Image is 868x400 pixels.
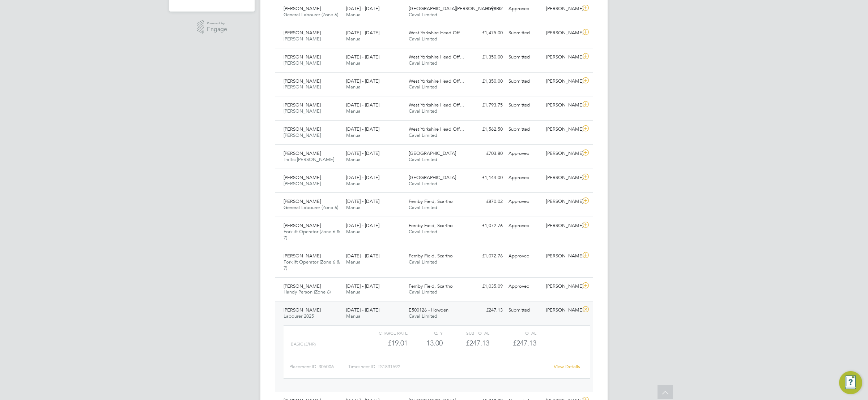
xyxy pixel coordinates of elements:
[543,27,581,39] div: [PERSON_NAME]
[409,150,456,156] span: [GEOGRAPHIC_DATA]
[284,36,321,42] span: [PERSON_NAME]
[289,361,348,373] div: Placement ID: 305006
[346,60,362,66] span: Manual
[543,99,581,111] div: [PERSON_NAME]
[408,337,443,349] div: 13.00
[284,229,340,241] span: Forklift Operator (Zone 6 & 7)
[284,222,321,229] span: [PERSON_NAME]
[346,198,379,204] span: [DATE] - [DATE]
[468,27,506,39] div: £1,475.00
[284,204,338,210] span: General Labourer (Zone 6)
[506,304,543,316] div: Submitted
[284,60,321,66] span: [PERSON_NAME]
[468,148,506,160] div: £703.80
[284,259,340,271] span: Forklift Operator (Zone 6 & 7)
[284,84,321,90] span: [PERSON_NAME]
[409,229,437,235] span: Caval Limited
[284,174,321,181] span: [PERSON_NAME]
[468,196,506,208] div: £870.02
[284,12,338,18] span: General Labourer (Zone 6)
[284,198,321,204] span: [PERSON_NAME]
[468,304,506,316] div: £247.13
[409,307,448,313] span: E500126 - Howden
[409,132,437,138] span: Caval Limited
[468,99,506,111] div: £1,793.75
[284,30,321,36] span: [PERSON_NAME]
[506,27,543,39] div: Submitted
[346,181,362,187] span: Manual
[409,289,437,295] span: Caval Limited
[361,329,408,337] div: Charge rate
[409,181,437,187] span: Caval Limited
[468,250,506,262] div: £1,072.76
[348,361,549,373] div: Timesheet ID: TS1831592
[346,204,362,210] span: Manual
[409,60,437,66] span: Caval Limited
[284,156,334,162] span: Traffic [PERSON_NAME]
[506,196,543,208] div: Approved
[409,283,453,289] span: Ferriby Field, Scartho
[543,148,581,160] div: [PERSON_NAME]
[468,123,506,135] div: £1,562.50
[543,172,581,184] div: [PERSON_NAME]
[489,329,536,337] div: Total
[543,196,581,208] div: [PERSON_NAME]
[409,156,437,162] span: Caval Limited
[409,198,453,204] span: Ferriby Field, Scartho
[346,102,379,108] span: [DATE] - [DATE]
[346,12,362,18] span: Manual
[207,26,227,32] span: Engage
[346,30,379,36] span: [DATE] - [DATE]
[409,84,437,90] span: Caval Limited
[207,20,227,26] span: Powered by
[346,126,379,132] span: [DATE] - [DATE]
[409,54,464,60] span: West Yorkshire Head Off…
[346,84,362,90] span: Manual
[284,54,321,60] span: [PERSON_NAME]
[346,283,379,289] span: [DATE] - [DATE]
[443,337,489,349] div: £247.13
[543,250,581,262] div: [PERSON_NAME]
[543,281,581,292] div: [PERSON_NAME]
[284,108,321,114] span: [PERSON_NAME]
[291,342,316,347] span: Basic (£/HR)
[468,3,506,15] div: £598.72
[346,156,362,162] span: Manual
[361,337,408,349] div: £19.01
[409,126,464,132] span: West Yorkshire Head Off…
[506,281,543,292] div: Approved
[346,36,362,42] span: Manual
[543,220,581,232] div: [PERSON_NAME]
[346,78,379,84] span: [DATE] - [DATE]
[468,220,506,232] div: £1,072.76
[284,150,321,156] span: [PERSON_NAME]
[543,51,581,63] div: [PERSON_NAME]
[346,313,362,319] span: Manual
[346,307,379,313] span: [DATE] - [DATE]
[409,259,437,265] span: Caval Limited
[197,20,227,34] a: Powered byEngage
[543,75,581,87] div: [PERSON_NAME]
[506,3,543,15] div: Approved
[506,172,543,184] div: Approved
[409,253,453,259] span: Ferriby Field, Scartho
[284,307,321,313] span: [PERSON_NAME]
[346,222,379,229] span: [DATE] - [DATE]
[513,339,536,347] span: £247.13
[346,229,362,235] span: Manual
[346,108,362,114] span: Manual
[409,12,437,18] span: Caval Limited
[506,220,543,232] div: Approved
[506,250,543,262] div: Approved
[409,204,437,210] span: Caval Limited
[346,5,379,12] span: [DATE] - [DATE]
[346,289,362,295] span: Manual
[506,123,543,135] div: Submitted
[543,3,581,15] div: [PERSON_NAME]
[284,313,314,319] span: Labourer 2025
[346,253,379,259] span: [DATE] - [DATE]
[506,75,543,87] div: Submitted
[409,5,506,12] span: [GEOGRAPHIC_DATA][PERSON_NAME], Be…
[409,222,453,229] span: Ferriby Field, Scartho
[284,102,321,108] span: [PERSON_NAME]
